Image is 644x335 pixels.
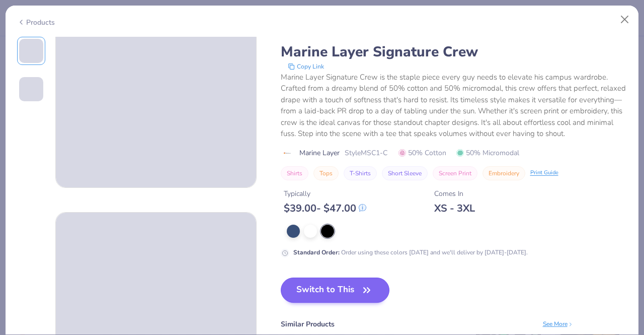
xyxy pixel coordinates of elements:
[433,166,477,180] button: Screen Print
[456,148,519,158] span: 50% Micromodal
[615,10,634,29] button: Close
[543,319,574,328] div: See More
[285,61,327,72] button: copy to clipboard
[293,248,340,256] strong: Standard Order :
[17,17,55,28] div: Products
[281,278,390,303] button: Switch to This
[281,319,335,329] div: Similar Products
[281,149,294,157] img: brand logo
[434,188,475,199] div: Comes In
[482,166,525,180] button: Embroidery
[434,202,475,215] div: XS - 3XL
[382,166,428,180] button: Short Sleeve
[345,148,387,158] span: Style MSC1-C
[344,166,377,180] button: T-Shirts
[281,72,627,140] div: Marine Layer Signature Crew is the staple piece every guy needs to elevate his campus wardrobe. C...
[293,248,528,257] div: Order using these colors [DATE] and we'll deliver by [DATE]-[DATE].
[284,202,366,215] div: $ 39.00 - $ 47.00
[398,148,446,158] span: 50% Cotton
[281,42,627,61] div: Marine Layer Signature Crew
[313,166,339,180] button: Tops
[281,166,308,180] button: Shirts
[299,148,340,158] span: Marine Layer
[284,188,366,199] div: Typically
[530,169,558,177] div: Print Guide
